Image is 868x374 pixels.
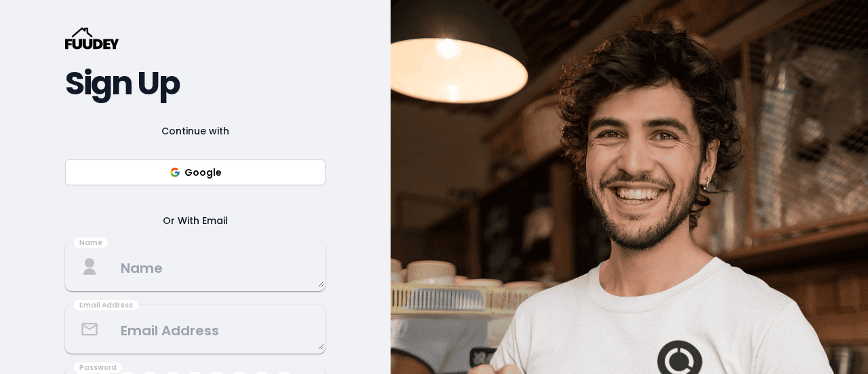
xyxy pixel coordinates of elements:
[65,71,325,96] h2: Sign Up
[74,238,108,248] div: Name
[145,123,245,139] span: Continue with
[74,362,122,373] div: Password
[74,300,138,311] div: Email Address
[65,27,119,50] svg: {/* Added fill="currentColor" here */} {/* This rectangle defines the background. Its explicit fi...
[146,212,244,229] span: Or With Email
[65,160,325,185] button: Google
